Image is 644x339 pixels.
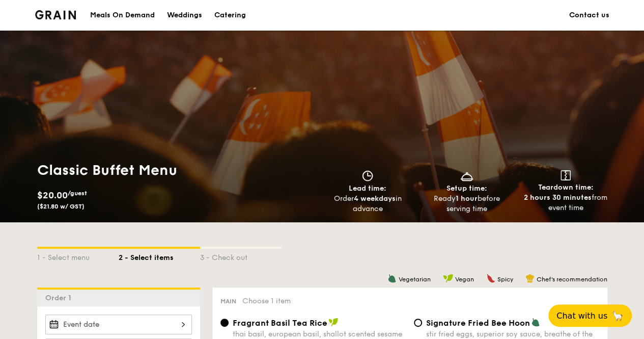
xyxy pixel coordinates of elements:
[520,193,611,213] div: from event time
[68,190,87,197] span: /guest
[45,294,75,302] span: Order 1
[556,311,607,321] span: Chat with us
[220,298,236,305] span: Main
[421,194,512,214] div: Ready before serving time
[537,276,607,283] span: Chef's recommendation
[37,249,119,263] div: 1 - Select menu
[497,276,513,283] span: Spicy
[524,193,592,202] strong: 2 hours 30 minutes
[414,319,422,327] input: Signature Fried Bee Hoonstir fried eggs, superior soy sauce, breathe of the wok
[538,183,594,192] span: Teardown time:
[349,184,386,193] span: Lead time:
[200,249,282,263] div: 3 - Check out
[387,274,397,283] img: icon-vegetarian.fe4039eb.svg
[486,274,495,283] img: icon-spicy.37a8142b.svg
[531,318,540,327] img: icon-vegetarian.fe4039eb.svg
[525,274,535,283] img: icon-chef-hat.a58ddaea.svg
[548,304,632,327] button: Chat with us🦙
[322,194,413,214] div: Order in advance
[443,274,453,283] img: icon-vegan.f8ff3823.svg
[328,318,339,327] img: icon-vegan.f8ff3823.svg
[242,297,291,305] span: Choose 1 item
[233,318,327,328] span: Fragrant Basil Tea Rice
[119,249,200,263] div: 2 - Select items
[399,276,431,283] span: Vegetarian
[455,276,474,283] span: Vegan
[561,170,571,180] img: icon-teardown.65201eee.svg
[446,184,487,193] span: Setup time:
[37,161,318,179] h1: Classic Buffet Menu
[456,194,478,203] strong: 1 hour
[37,190,68,201] span: $20.00
[360,170,375,181] img: icon-clock.2db775ea.svg
[35,10,76,19] img: Grain
[45,315,192,334] input: Event date
[37,203,85,210] span: ($21.80 w/ GST)
[220,319,229,327] input: Fragrant Basil Tea Ricethai basil, european basil, shallot scented sesame oil, barley multigrain ...
[35,10,76,19] a: Logotype
[353,194,395,203] strong: 4 weekdays
[459,170,474,181] img: icon-dish.430c3a2e.svg
[426,318,530,328] span: Signature Fried Bee Hoon
[611,310,624,322] span: 🦙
